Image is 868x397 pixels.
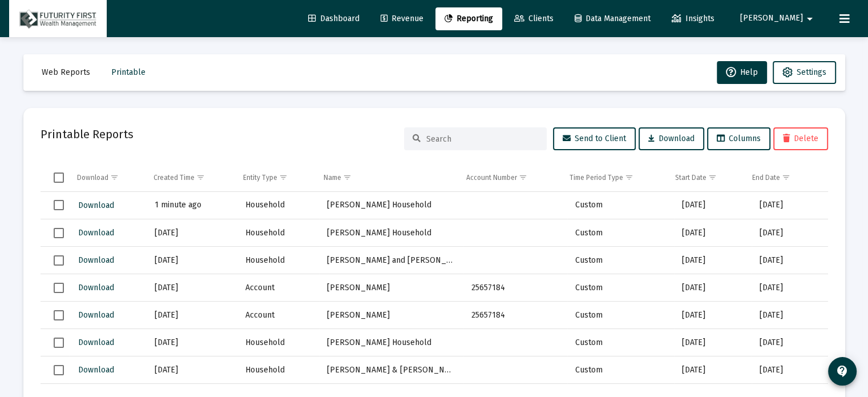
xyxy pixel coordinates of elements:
a: Data Management [566,7,660,30]
td: [DATE] [674,302,752,329]
td: [PERSON_NAME] Household [319,329,463,356]
td: Household [237,356,318,384]
span: Show filter options for column 'Time Period Type' [625,173,633,182]
button: Download [77,252,115,268]
td: [DATE] [752,219,827,247]
span: Download [78,228,114,238]
span: Data Management [575,14,651,23]
td: Custom [567,356,674,384]
td: [DATE] [752,329,827,356]
td: [DATE] [674,274,752,302]
td: Column Download [69,164,146,191]
div: Account Number [466,173,517,182]
span: Download [648,134,695,143]
span: Show filter options for column 'Name' [343,173,352,182]
td: Custom [567,329,674,356]
span: Show filter options for column 'Created Time' [196,173,205,182]
div: Download [77,173,108,182]
h2: Printable Reports [41,125,134,143]
span: [PERSON_NAME] [740,14,803,23]
img: Dashboard [18,7,98,30]
span: Dashboard [308,14,360,23]
button: Download [77,279,115,296]
span: Send to Client [563,134,626,143]
div: Select row [54,365,64,375]
td: [DATE] [147,302,237,329]
span: Settings [797,67,826,77]
div: Select row [54,338,64,348]
td: [DATE] [752,274,827,302]
mat-icon: contact_support [835,364,849,378]
td: [PERSON_NAME] Household [319,219,463,247]
span: Reporting [445,14,493,23]
div: Select row [54,310,64,320]
td: [DATE] [674,247,752,274]
a: Clients [505,7,563,30]
div: Time Period Type [570,173,623,182]
button: Printable [102,61,155,84]
span: Download [78,310,114,320]
td: Household [237,219,318,247]
td: Custom [567,302,674,329]
span: Download [78,255,114,265]
td: [PERSON_NAME] [319,302,463,329]
div: Select row [54,228,64,238]
span: Web Reports [42,67,90,77]
button: Help [717,61,767,84]
td: Custom [567,192,674,219]
span: Help [726,67,758,77]
td: Column End Date [744,164,819,191]
span: Download [78,200,114,210]
td: [DATE] [674,356,752,384]
button: Download [77,334,115,351]
span: Download [78,338,114,347]
td: [DATE] [674,329,752,356]
button: Send to Client [553,127,636,150]
span: Show filter options for column 'Account Number' [519,173,527,182]
button: Download [77,197,115,214]
button: Download [639,127,704,150]
td: Household [237,247,318,274]
td: [DATE] [752,302,827,329]
td: Column Name [316,164,458,191]
div: Data grid [41,164,828,392]
button: Download [77,362,115,378]
td: [DATE] [147,247,237,274]
button: Delete [773,127,828,150]
td: [DATE] [147,356,237,384]
td: [DATE] [674,219,752,247]
span: Delete [783,134,818,143]
td: Column Start Date [667,164,744,191]
td: Household [237,329,318,356]
span: Show filter options for column 'Download' [110,173,119,182]
td: [DATE] [752,356,827,384]
input: Search [426,134,538,144]
span: Show filter options for column 'End Date' [782,173,790,182]
div: Select row [54,283,64,293]
td: [PERSON_NAME] [319,274,463,302]
td: [DATE] [752,192,827,219]
td: Household [237,192,318,219]
span: Download [78,283,114,292]
div: Name [324,173,341,182]
div: Select row [54,255,64,266]
td: [DATE] [674,192,752,219]
button: [PERSON_NAME] [726,7,830,30]
div: Entity Type [243,173,277,182]
td: [PERSON_NAME] Household [319,192,463,219]
span: Columns [717,134,761,143]
span: Revenue [381,14,423,23]
td: [DATE] [147,329,237,356]
a: Insights [663,7,724,30]
mat-icon: arrow_drop_down [803,7,817,30]
div: Select row [54,200,64,210]
td: Column Entity Type [235,164,316,191]
button: Download [77,224,115,241]
td: 1 minute ago [147,192,237,219]
td: Custom [567,219,674,247]
button: Settings [773,61,836,84]
div: Select all [54,173,64,183]
td: Column Created Time [146,164,235,191]
div: Start Date [675,173,706,182]
td: [PERSON_NAME] and [PERSON_NAME] [319,247,463,274]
